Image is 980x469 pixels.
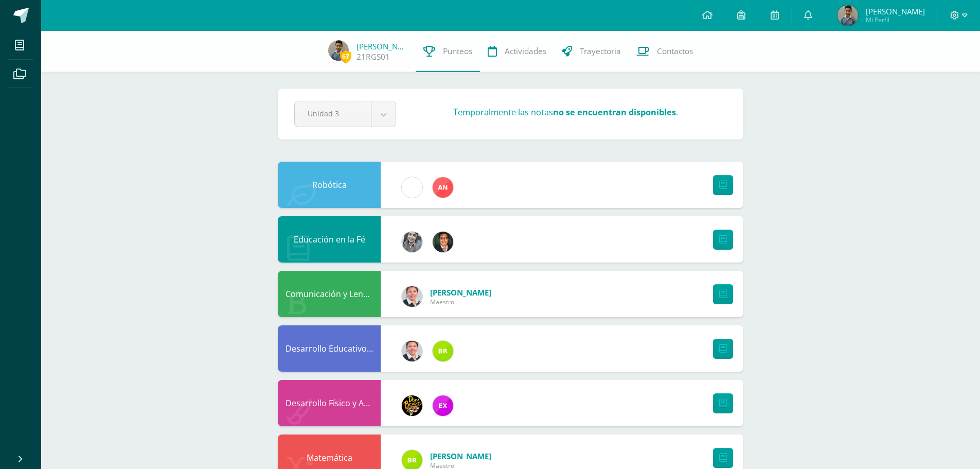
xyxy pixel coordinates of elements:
[278,380,381,426] div: Desarrollo Físico y Artístico
[433,177,453,198] img: 35a1f8cfe552b0525d1a6bbd90ff6c8c.png
[328,40,349,61] img: 6a29469838e8344275ebbde8307ef8c6.png
[443,46,472,57] span: Punteos
[505,46,546,57] span: Actividades
[866,6,925,16] span: [PERSON_NAME]
[340,50,351,63] span: 67
[416,31,480,72] a: Punteos
[580,46,621,57] span: Trayectoria
[357,51,390,62] a: 21RGS01
[402,395,422,416] img: 21dcd0747afb1b787494880446b9b401.png
[295,101,396,127] a: Unidad 3
[433,232,453,252] img: 941e3438b01450ad37795ac5485d303e.png
[838,5,858,26] img: 6a29469838e8344275ebbde8307ef8c6.png
[866,15,925,24] span: Mi Perfil
[430,298,491,306] span: Maestro
[433,395,453,416] img: ce84f7dabd80ed5f5aa83b4480291ac6.png
[430,451,491,461] span: [PERSON_NAME]
[357,41,408,51] a: [PERSON_NAME]
[402,232,422,252] img: cba4c69ace659ae4cf02a5761d9a2473.png
[278,271,381,317] div: Comunicación y Lenguaje L.1
[278,325,381,372] div: Desarrollo Educativo y Proyecto de Vida
[402,177,422,198] img: cae4b36d6049cd6b8500bd0f72497672.png
[433,341,453,361] img: 91fb60d109cd21dad9818b7e10cccf2e.png
[657,46,693,57] span: Contactos
[308,101,358,126] span: Unidad 3
[453,107,678,118] h3: Temporalmente las notas .
[430,287,491,298] span: [PERSON_NAME]
[629,31,701,72] a: Contactos
[402,341,422,361] img: 08e00a7f0eb7830fd2468c6dcb3aac58.png
[278,216,381,263] div: Educación en la Fé
[553,107,676,118] strong: no se encuentran disponibles
[554,31,629,72] a: Trayectoria
[480,31,554,72] a: Actividades
[278,162,381,208] div: Robótica
[402,286,422,307] img: 08e00a7f0eb7830fd2468c6dcb3aac58.png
